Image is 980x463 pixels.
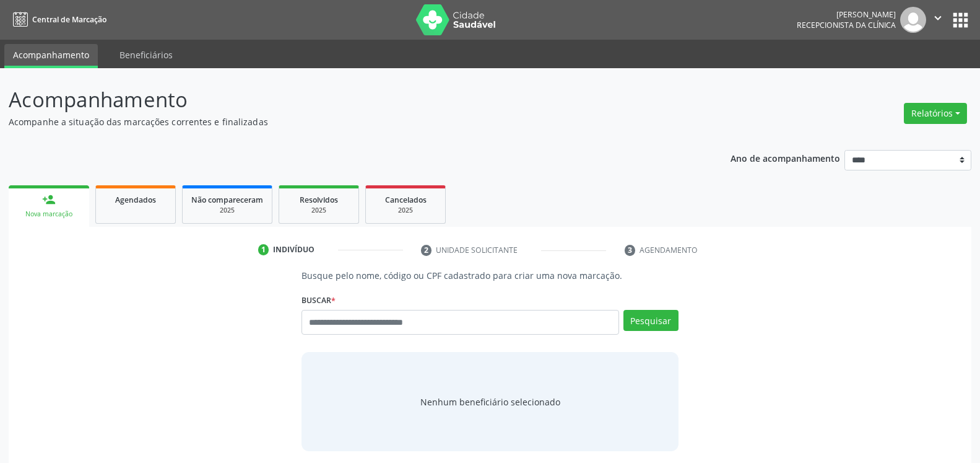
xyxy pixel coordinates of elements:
[32,14,106,25] span: Central de Marcação
[301,291,336,310] label: Buscar
[4,44,98,68] a: Acompanhamento
[115,195,156,205] span: Agendados
[931,11,945,25] i: 
[9,84,683,115] p: Acompanhamento
[301,269,678,282] p: Busque pelo nome, código ou CPF cadastrado para criar uma nova marcação.
[17,209,80,219] div: Nova marcação
[950,9,971,31] button: apps
[904,103,967,124] button: Relatórios
[42,193,56,206] div: person_add
[385,195,427,205] span: Cancelados
[191,206,263,215] div: 2025
[731,150,840,165] p: Ano de acompanhamento
[375,206,436,215] div: 2025
[797,20,896,30] span: Recepcionista da clínica
[300,195,338,205] span: Resolvidos
[926,7,950,33] button: 
[9,115,683,128] p: Acompanhe a situação das marcações correntes e finalizadas
[288,206,350,215] div: 2025
[623,310,679,331] button: Pesquisar
[9,9,106,30] a: Central de Marcação
[111,44,181,66] a: Beneficiários
[191,195,263,205] span: Não compareceram
[420,395,560,408] span: Nenhum beneficiário selecionado
[900,7,926,33] img: img
[797,9,896,20] div: [PERSON_NAME]
[273,244,314,255] div: Indivíduo
[258,244,269,255] div: 1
